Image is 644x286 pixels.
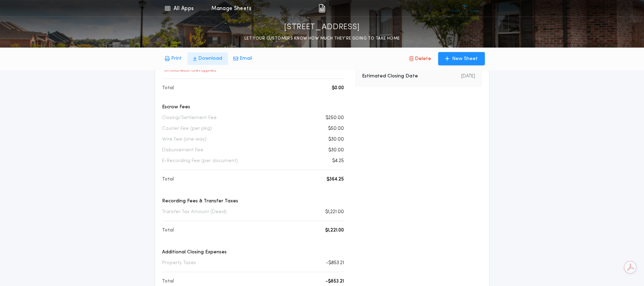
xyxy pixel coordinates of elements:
[162,249,344,256] p: Additional Closing Expenses
[319,4,325,12] img: img
[162,147,203,154] p: Disbursement Fee
[328,125,344,132] p: $50.00
[328,147,344,154] p: $30.00
[162,115,217,121] p: Closing/Settlement Fee
[452,56,478,62] p: New Sheet
[162,209,227,216] p: Transfer Tax Amount (Deed)
[362,73,418,80] p: Estimated Closing Date
[452,5,478,12] img: vs-icon
[240,55,252,62] p: Email
[244,35,400,42] p: LET YOUR CUSTOMERS KNOW HOW MUCH THEY’RE GOING TO TAKE HOME
[162,158,238,165] p: E-Recording Fee (per document)
[162,104,344,111] p: Escrow Fees
[159,52,187,65] button: Print
[325,278,344,285] p: -$853.21
[327,176,344,183] p: $364.25
[328,136,344,143] p: $30.00
[332,85,344,92] p: $0.00
[461,73,475,80] p: [DATE]
[198,55,222,62] p: Download
[162,136,207,143] p: Wire Fee (one way)
[284,22,360,33] p: [STREET_ADDRESS]
[438,52,485,65] button: New Sheet
[326,260,344,267] p: -$853.21
[325,209,344,216] p: $1,221.00
[162,198,344,205] p: Recording Fees & Transfer Taxes
[162,68,222,73] p: * Simultaneous rates applied
[162,260,196,267] p: Property Taxes
[228,52,258,65] button: Email
[187,52,228,65] button: Download
[162,176,174,183] p: Total
[171,55,182,62] p: Print
[404,52,437,65] button: Delete
[415,56,431,62] p: Delete
[332,158,344,165] p: $4.25
[162,85,174,92] p: Total
[325,115,344,121] p: $250.00
[162,227,174,234] p: Total
[325,227,344,234] p: $1,221.00
[162,125,212,132] p: Courier Fee (per pkg)
[162,278,174,285] p: Total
